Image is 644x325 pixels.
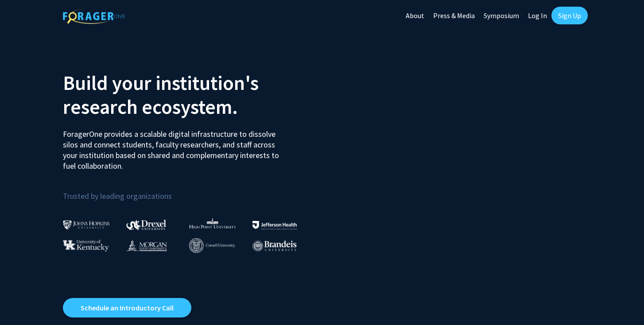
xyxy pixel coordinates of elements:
[63,122,285,171] p: ForagerOne provides a scalable digital infrastructure to dissolve silos and connect students, fac...
[63,220,110,229] img: Johns Hopkins University
[252,240,297,251] img: Brandeis University
[63,178,315,203] p: Trusted by leading organizations
[189,218,236,228] img: High Point University
[126,220,166,230] img: Drexel University
[551,7,588,24] a: Sign Up
[252,221,297,229] img: Thomas Jefferson University
[63,71,315,119] h2: Build your institution's research ecosystem.
[63,8,125,24] img: ForagerOne Logo
[63,240,109,251] img: University of Kentucky
[126,240,167,251] img: Morgan State University
[189,238,235,253] img: Cornell University
[63,298,191,317] a: Opens in a new tab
